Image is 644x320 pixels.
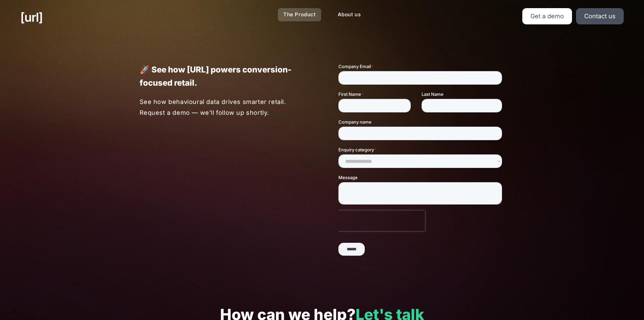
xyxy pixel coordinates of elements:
a: About us [332,8,366,21]
a: Contact us [576,8,624,24]
a: Get a demo [522,8,572,24]
a: The Product [278,8,321,21]
a: [URL] [20,8,43,26]
p: 🚀 See how [URL] powers conversion-focused retail. [140,63,306,89]
iframe: Form 1 [338,63,505,261]
p: See how behavioural data drives smarter retail. Request a demo — we’ll follow up shortly. [140,97,306,118]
